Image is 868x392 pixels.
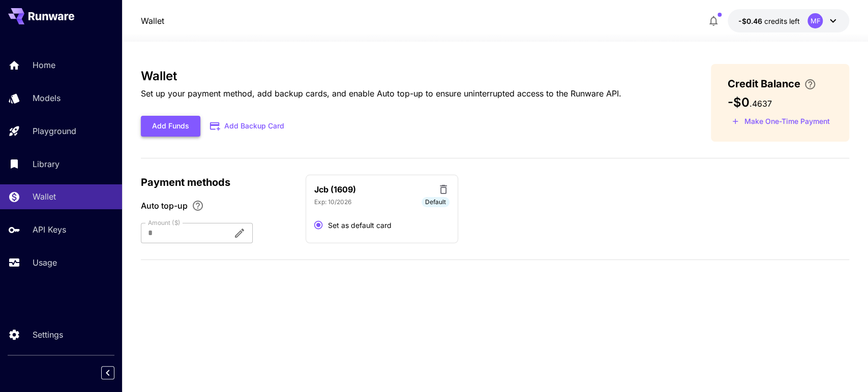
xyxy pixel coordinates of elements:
[33,158,59,170] p: Library
[33,329,63,341] p: Settings
[141,116,200,137] button: Add Funds
[738,17,764,25] span: -$0.46
[33,59,55,71] p: Home
[749,99,771,109] span: . 4637
[33,256,57,269] p: Usage
[422,198,450,207] span: Default
[109,364,122,382] div: Collapse sidebar
[764,17,799,25] span: credits left
[328,220,392,231] span: Set as default card
[33,190,56,203] p: Wallet
[33,125,76,137] p: Playground
[727,76,800,91] span: Credit Balance
[141,87,621,100] p: Set up your payment method, add backup cards, and enable Auto top-up to ensure uninterrupted acce...
[141,175,293,190] p: Payment methods
[738,16,799,26] div: -$0.4637
[807,13,823,28] div: MF
[314,183,356,195] p: Jcb (1609)
[314,198,351,207] p: Exp: 10/2026
[141,15,164,27] a: Wallet
[33,92,61,104] p: Models
[800,78,820,90] button: Enter your card details and choose an Auto top-up amount to avoid service interruptions. We'll au...
[33,223,66,236] p: API Keys
[728,9,849,32] button: -$0.4637MF
[141,15,164,27] nav: breadcrumb
[148,218,181,227] label: Amount ($)
[188,200,208,212] button: Enable Auto top-up to ensure uninterrupted service. We'll automatically bill the chosen amount wh...
[727,114,834,129] button: Make a one-time, non-recurring payment
[200,116,295,136] button: Add Backup Card
[101,366,114,379] button: Collapse sidebar
[141,200,188,212] span: Auto top-up
[727,95,749,110] span: -$0
[141,69,621,83] h3: Wallet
